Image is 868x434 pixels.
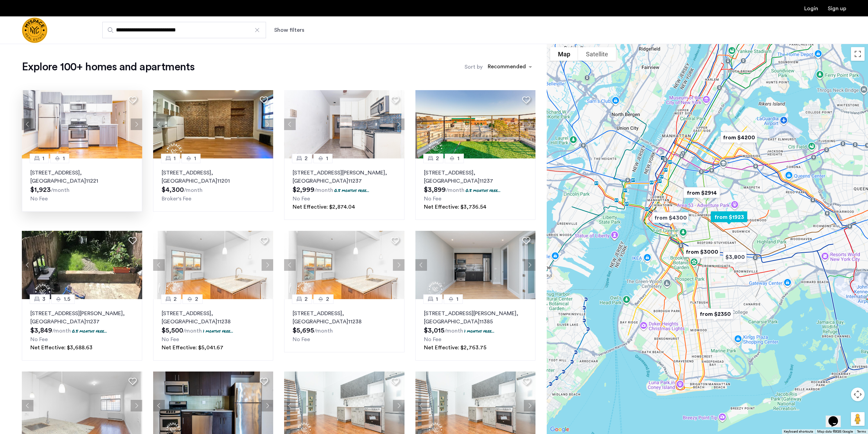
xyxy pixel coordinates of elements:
p: 0.5 months free... [334,187,369,193]
button: Next apartment [131,400,142,411]
p: [STREET_ADDRESS] 11221 [30,169,134,185]
a: 11[STREET_ADDRESS], [GEOGRAPHIC_DATA]11221No Fee [22,158,142,212]
p: 0.5 months free... [466,187,501,193]
span: 1 [457,154,459,163]
button: Previous apartment [153,118,165,130]
a: 31.5[STREET_ADDRESS][PERSON_NAME], [GEOGRAPHIC_DATA]112370.5 months free...No FeeNet Effective: $... [22,299,142,361]
button: Previous apartment [284,400,296,411]
p: [STREET_ADDRESS] 11237 [424,169,527,185]
p: [STREET_ADDRESS][PERSON_NAME] 11237 [293,169,396,185]
div: Recommended [487,62,526,72]
button: Next apartment [131,259,142,271]
button: Previous apartment [415,118,427,130]
button: Previous apartment [284,118,296,130]
a: 11[STREET_ADDRESS][PERSON_NAME], [GEOGRAPHIC_DATA]113851 months free...No FeeNet Effective: $2,76... [415,299,536,361]
span: No Fee [424,196,441,201]
div: from $3000 [678,241,725,262]
span: No Fee [30,337,48,342]
span: 1 [174,154,176,163]
div: $3,800 [718,247,752,267]
img: 22_638336890253477532.png [153,231,274,299]
p: 1 months free... [203,328,233,334]
a: 22[STREET_ADDRESS], [GEOGRAPHIC_DATA]112381 months free...No FeeNet Effective: $5,041.67 [153,299,274,361]
sub: /month [446,187,465,193]
button: Next apartment [524,259,535,271]
span: $4,300 [162,186,184,193]
a: 21[STREET_ADDRESS], [GEOGRAPHIC_DATA]112370.5 months free...No FeeNet Effective: $3,736.54 [415,158,536,220]
span: 2 [436,154,439,163]
span: 2 [305,154,308,163]
h1: Explore 100+ homes and apartments [22,60,194,74]
sub: /month [51,187,70,193]
span: 1.5 [64,295,70,303]
span: 2 [305,295,308,303]
button: Previous apartment [284,259,296,271]
span: Net Effective: $3,688.63 [30,345,92,350]
p: 1 months free... [464,328,495,334]
button: Next apartment [262,118,273,130]
a: Registration [828,6,846,11]
span: $3,899 [424,186,446,193]
span: 1 [456,295,458,303]
span: 1 [63,154,65,163]
img: 22_638336890253477532.png [284,231,404,299]
p: [STREET_ADDRESS][PERSON_NAME] 11237 [30,309,134,326]
p: [STREET_ADDRESS] 11201 [162,169,265,185]
button: Next apartment [524,118,535,130]
span: Net Effective: $2,874.04 [293,204,355,210]
p: 0.5 months free... [72,328,107,334]
img: 4a86f311-bc8a-42bc-8534-e0ec6dcd7a68_638854163647215298.jpeg [153,90,274,158]
a: 21[STREET_ADDRESS][PERSON_NAME], [GEOGRAPHIC_DATA]112370.5 months free...No FeeNet Effective: $2,... [284,158,404,220]
span: $5,695 [293,327,314,334]
img: 22_638155377303699184.jpeg [284,90,404,158]
button: Show satellite imagery [578,47,616,61]
button: Keyboard shortcuts [784,429,813,434]
a: Terms (opens in new tab) [857,429,866,434]
button: Previous apartment [153,400,165,411]
p: [STREET_ADDRESS] 11238 [162,309,265,326]
div: from $4300 [647,207,694,228]
span: 1 [194,154,196,163]
button: Map camera controls [851,388,865,401]
button: Next apartment [393,118,404,130]
button: Next apartment [262,259,273,271]
img: 1990_638155466709863446.jpeg [22,90,142,158]
button: Next apartment [262,400,273,411]
sub: /month [314,187,333,193]
span: Net Effective: $2,763.75 [424,345,486,350]
span: $5,500 [162,327,183,334]
sub: /month [183,328,202,334]
a: 11[STREET_ADDRESS], [GEOGRAPHIC_DATA]11201Broker's Fee [153,158,274,212]
span: No Fee [162,337,179,342]
p: [STREET_ADDRESS] 11238 [293,309,396,326]
span: 1 [326,154,328,163]
span: 2 [174,295,177,303]
img: adfb5aed-36e7-43a6-84ef-77f40efbc032_638872011591756447.png [22,231,142,299]
a: 22[STREET_ADDRESS], [GEOGRAPHIC_DATA]11238No Fee [284,299,404,352]
button: Drag Pegman onto the map to open Street View [851,412,865,426]
span: 1 [436,295,438,303]
button: Next apartment [131,118,142,130]
img: 2008_638496967515019092.png [415,90,536,158]
span: 3 [42,295,45,303]
button: Previous apartment [415,400,427,411]
sub: /month [184,187,203,193]
button: Show street map [550,47,578,61]
button: Toggle fullscreen view [851,47,865,61]
sub: /month [52,328,71,334]
button: Previous apartment [22,400,33,411]
span: $3,015 [424,327,444,334]
a: Login [804,6,818,11]
a: Cazamio Logo [22,17,47,43]
span: 1 [42,154,44,163]
input: Apartment Search [102,22,266,38]
span: $3,849 [30,327,52,334]
div: from $2914 [678,182,725,203]
span: $1,923 [30,186,51,193]
p: [STREET_ADDRESS][PERSON_NAME] 11385 [424,309,527,326]
div: from $1923 [705,207,753,227]
button: Previous apartment [153,259,165,271]
img: logo [22,17,47,43]
button: Next apartment [393,400,404,411]
span: $2,999 [293,186,314,193]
